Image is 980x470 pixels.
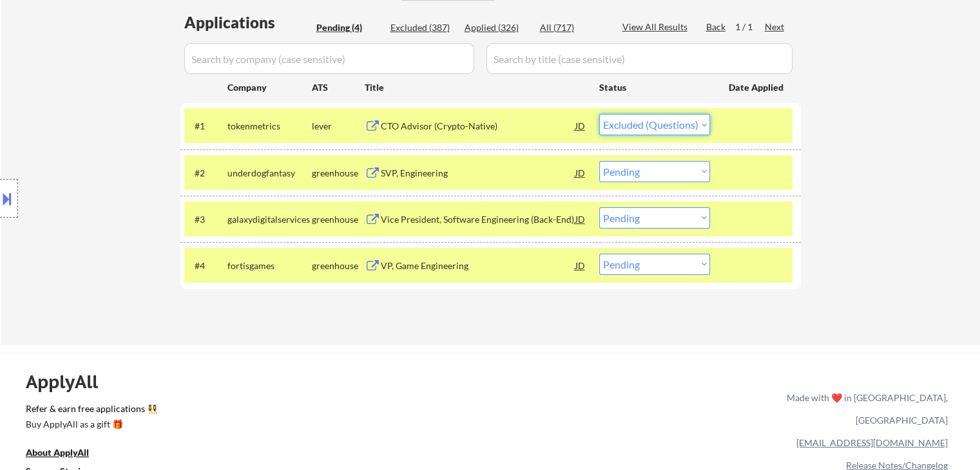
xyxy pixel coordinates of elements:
div: JD [574,254,587,277]
div: lever [312,120,365,133]
div: greenhouse [312,259,365,272]
div: Back [706,21,727,33]
div: Applications [184,15,312,30]
div: View All Results [622,21,691,33]
div: 1 / 1 [735,21,765,33]
div: CTO Advisor (Crypto-Native) [381,120,575,133]
input: Search by company (case sensitive) [184,43,474,74]
a: Buy ApplyAll as a gift 🎁 [26,418,155,434]
div: Pending (4) [316,21,381,34]
div: Company [227,81,312,94]
a: Refer & earn free applications 👯‍♀️ [26,404,517,418]
div: JD [574,114,587,137]
div: JD [574,161,587,184]
div: underdogfantasy [227,167,312,180]
a: About ApplyAll [26,446,107,462]
div: Date Applied [729,81,785,94]
div: Excluded (387) [390,21,455,34]
u: About ApplyAll [26,447,89,458]
input: Search by title (case sensitive) [486,43,793,74]
div: ApplyAll [26,371,113,393]
div: VP, Game Engineering [381,259,575,272]
div: Status [599,75,710,99]
div: fortisgames [227,259,312,272]
div: Made with ❤️ in [GEOGRAPHIC_DATA], [GEOGRAPHIC_DATA] [782,386,948,431]
div: Vice President, Software Engineering (Back-End) [381,213,575,226]
div: Applied (326) [465,21,529,34]
div: SVP, Engineering [381,167,575,180]
div: Next [765,21,785,33]
div: Title [365,81,587,94]
div: JD [574,207,587,230]
div: greenhouse [312,167,365,180]
div: ATS [312,81,365,94]
div: galaxydigitalservices [227,213,312,226]
a: [EMAIL_ADDRESS][DOMAIN_NAME] [796,437,948,448]
div: Buy ApplyAll as a gift 🎁 [26,420,155,429]
div: greenhouse [312,213,365,226]
div: All (717) [540,21,604,34]
div: tokenmetrics [227,120,312,133]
